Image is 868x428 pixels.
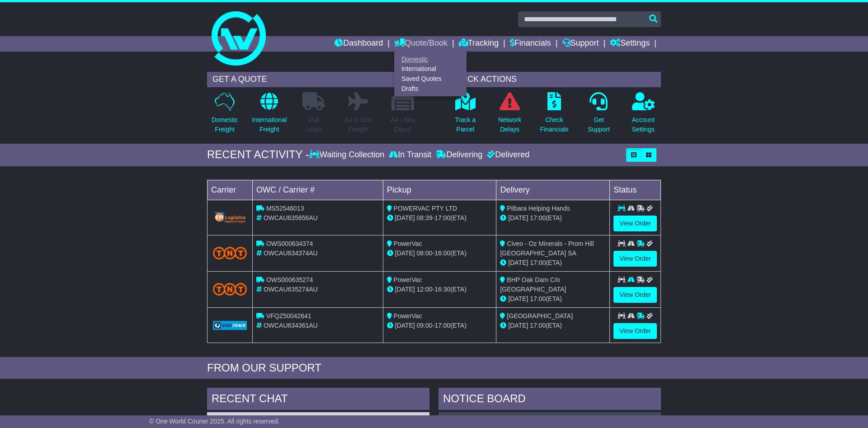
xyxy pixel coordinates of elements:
[387,213,493,223] div: - (ETA)
[485,150,529,160] div: Delivered
[588,115,610,134] p: Get Support
[395,249,415,257] span: [DATE]
[213,283,247,295] img: TNT_Domestic.png
[395,322,415,329] span: [DATE]
[394,205,458,212] span: POWERVAC PTY LTD
[448,72,661,87] div: QUICK ACTIONS
[434,286,450,293] span: 16:30
[587,92,610,139] a: GetSupport
[434,249,450,257] span: 16:00
[211,92,238,139] a: DomesticFreight
[266,205,304,212] span: MS52546013
[264,249,318,257] span: OWCAU634374AU
[387,150,434,160] div: In Transit
[500,276,566,293] span: BHP Oak Dam C/o [GEOGRAPHIC_DATA]
[434,214,450,221] span: 17:00
[302,115,325,134] p: Full Loads
[610,180,661,200] td: Status
[264,214,318,221] span: OWCAU635656AU
[207,388,429,412] div: RECENT CHAT
[508,295,528,302] span: [DATE]
[387,321,493,330] div: - (ETA)
[507,205,570,212] span: Pilbara Helping Hands
[383,180,496,200] td: Pickup
[417,249,433,257] span: 08:00
[395,84,466,94] a: Drafts
[149,418,280,425] span: © One World Courier 2025. All rights reserved.
[394,240,422,247] span: PowerVac
[500,294,606,304] div: (ETA)
[417,322,433,329] span: 09:00
[530,295,546,302] span: 17:00
[395,54,466,64] a: Domestic
[613,251,657,267] a: View Order
[335,36,383,52] a: Dashboard
[540,115,569,134] p: Check Financials
[252,115,287,134] p: International Freight
[213,321,247,330] img: GetCarrierServiceLogo
[266,240,313,247] span: OWS000634374
[508,259,528,266] span: [DATE]
[345,115,372,134] p: Air & Sea Freight
[500,213,606,223] div: (ETA)
[610,36,650,52] a: Settings
[387,249,493,258] div: - (ETA)
[455,115,476,134] p: Track a Parcel
[613,287,657,303] a: View Order
[507,312,573,320] span: [GEOGRAPHIC_DATA]
[387,285,493,294] div: - (ETA)
[562,36,599,52] a: Support
[251,92,287,139] a: InternationalFreight
[632,115,655,134] p: Account Settings
[510,36,551,52] a: Financials
[395,214,415,221] span: [DATE]
[500,258,606,268] div: (ETA)
[417,214,433,221] span: 08:39
[498,115,521,134] p: Network Delays
[434,322,450,329] span: 17:00
[395,286,415,293] span: [DATE]
[459,36,499,52] a: Tracking
[434,150,485,160] div: Delivering
[500,240,594,257] span: Civeo - Oz Minerals - Prom Hill [GEOGRAPHIC_DATA] SA
[508,214,528,221] span: [DATE]
[264,322,318,329] span: OWCAU634361AU
[530,259,546,266] span: 17:00
[266,276,313,283] span: OWS000635274
[496,180,610,200] td: Delivery
[395,74,466,84] a: Saved Quotes
[253,180,383,200] td: OWC / Carrier #
[394,52,467,96] div: Quote/Book
[207,362,661,375] div: FROM OUR SUPPORT
[417,286,433,293] span: 12:00
[309,150,387,160] div: Waiting Collection
[266,312,311,320] span: VFQZ50042641
[213,247,247,259] img: TNT_Domestic.png
[613,323,657,339] a: View Order
[264,286,318,293] span: OWCAU635274AU
[212,115,238,134] p: Domestic Freight
[508,322,528,329] span: [DATE]
[391,115,415,134] p: Air / Sea Depot
[530,322,546,329] span: 17:00
[213,211,247,224] img: GetCarrierServiceLogo
[530,214,546,221] span: 17:00
[394,36,448,52] a: Quote/Book
[394,276,422,283] span: PowerVac
[613,216,657,231] a: View Order
[498,92,522,139] a: NetworkDelays
[500,321,606,330] div: (ETA)
[540,92,569,139] a: CheckFinancials
[439,388,661,412] div: NOTICE BOARD
[207,72,420,87] div: GET A QUOTE
[632,92,656,139] a: AccountSettings
[208,180,253,200] td: Carrier
[207,148,309,161] div: RECENT ACTIVITY -
[395,64,466,74] a: International
[454,92,476,139] a: Track aParcel
[394,312,422,320] span: PowerVac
